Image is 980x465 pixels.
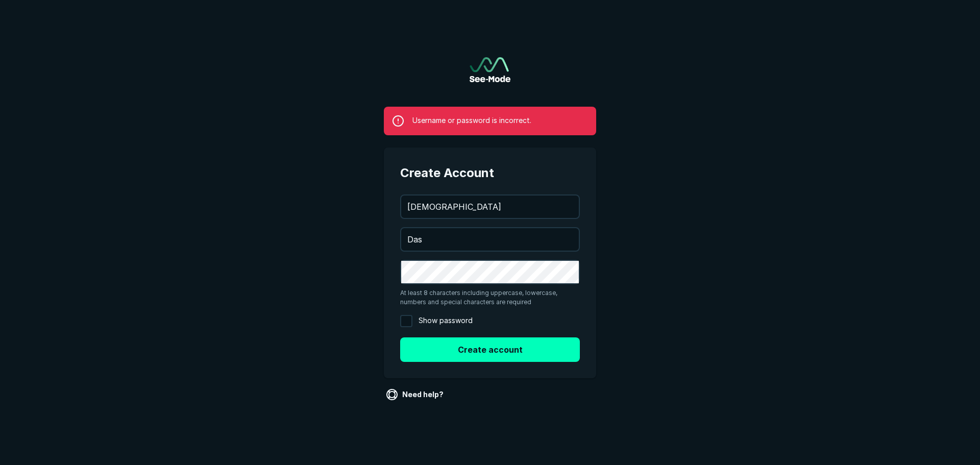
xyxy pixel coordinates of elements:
[400,288,580,307] span: At least 8 characters including uppercase, lowercase, numbers and special characters are required
[401,228,579,251] input: Last name
[470,57,510,82] a: Go to sign in
[400,164,580,182] span: Create Account
[384,386,448,403] a: Need help?
[401,195,579,218] input: First name
[470,57,510,82] img: See-Mode Logo
[400,337,580,362] button: Create account
[419,315,473,327] span: Show password
[412,115,531,126] span: Username or password is incorrect.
